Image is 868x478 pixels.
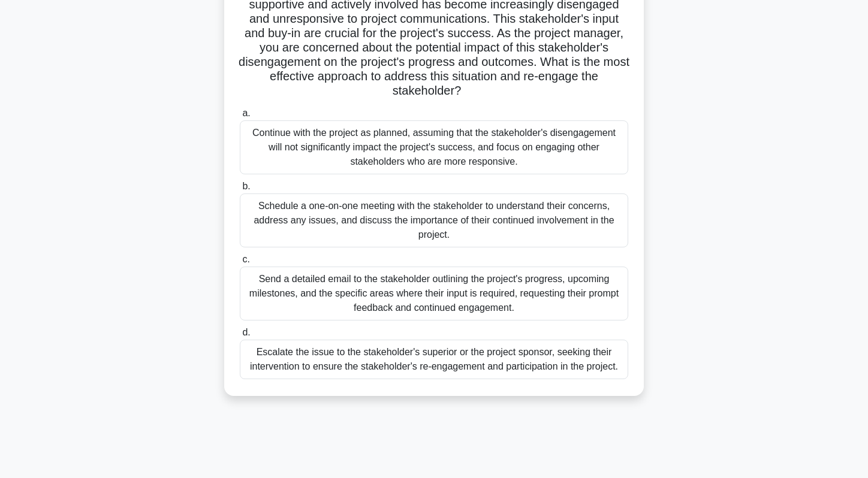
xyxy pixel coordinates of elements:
[240,120,628,174] div: Continue with the project as planned, assuming that the stakeholder's disengagement will not sign...
[240,193,628,247] div: Schedule a one-on-one meeting with the stakeholder to understand their concerns, address any issu...
[242,327,250,337] span: d.
[240,340,628,379] div: Escalate the issue to the stakeholder's superior or the project sponsor, seeking their interventi...
[242,254,249,264] span: c.
[242,181,250,191] span: b.
[242,108,250,118] span: a.
[240,267,628,320] div: Send a detailed email to the stakeholder outlining the project's progress, upcoming milestones, a...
